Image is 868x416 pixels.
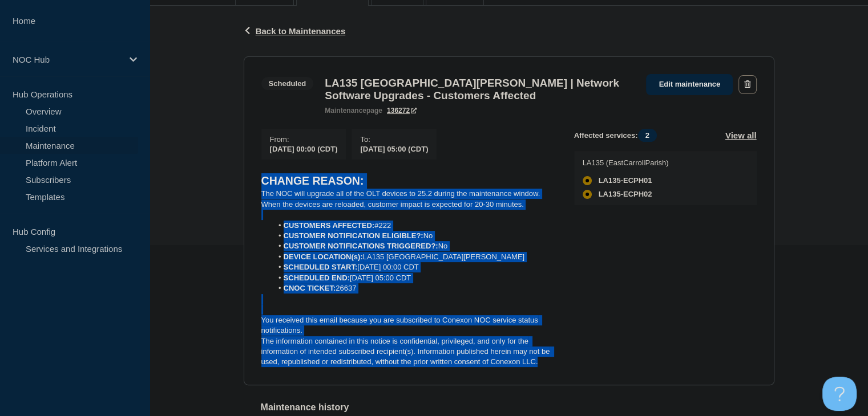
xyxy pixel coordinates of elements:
[360,145,428,153] span: [DATE] 05:00 (CDT)
[284,221,375,230] strong: CUSTOMERS AFFECTED:
[261,77,314,90] span: Scheduled
[272,252,556,262] li: LA135 [GEOGRAPHIC_DATA][PERSON_NAME]
[583,190,592,199] div: affected
[261,315,556,336] p: You received this email because you are subscribed to Conexon NOC service status notifications.
[261,199,556,210] p: When the devices are reloaded, customer impact is expected for 20-30 minutes.
[583,176,592,185] div: affected
[284,284,336,292] strong: CNOC TICKET:
[725,129,757,142] button: View all
[270,135,338,144] p: From :
[284,242,438,250] strong: CUSTOMER NOTIFICATIONS TRIGGERED?:
[822,377,857,411] iframe: Help Scout Beacon - Open
[261,336,556,368] p: The information contained in this notice is confidential, privileged, and only for the informatio...
[272,262,556,272] li: [DATE] 00:00 CDT
[272,283,556,293] li: 26637
[284,263,358,271] strong: SCHEDULED START:
[284,274,350,282] strong: SCHEDULED END:
[261,174,364,187] strong: CHANGE REASON:
[325,107,366,115] span: maintenance
[261,402,774,413] h2: Maintenance history
[284,231,423,240] strong: CUSTOMER NOTIFICATION ELIGIBLE?:
[325,77,635,102] h3: LA135 [GEOGRAPHIC_DATA][PERSON_NAME] | Network Software Upgrades - Customers Affected
[599,190,652,199] span: LA135-ECPH02
[574,129,663,142] span: Affected services:
[638,129,657,142] span: 2
[13,55,122,64] p: NOC Hub
[646,74,733,95] a: Edit maintenance
[261,189,556,199] p: The NOC will upgrade all of the OLT devices to 25.2 during the maintenance window.
[284,252,363,261] strong: DEVICE LOCATION(s):
[583,158,669,167] p: LA135 (EastCarrollParish)
[272,241,556,251] li: No
[599,176,652,185] span: LA135-ECPH01
[256,26,346,36] span: Back to Maintenances
[360,135,428,144] p: To :
[270,145,338,153] span: [DATE] 00:00 (CDT)
[244,26,346,36] button: Back to Maintenances
[272,273,556,283] li: [DATE] 05:00 CDT
[325,107,382,115] p: page
[272,231,556,241] li: No
[387,107,417,115] a: 136272
[272,221,556,231] li: #222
